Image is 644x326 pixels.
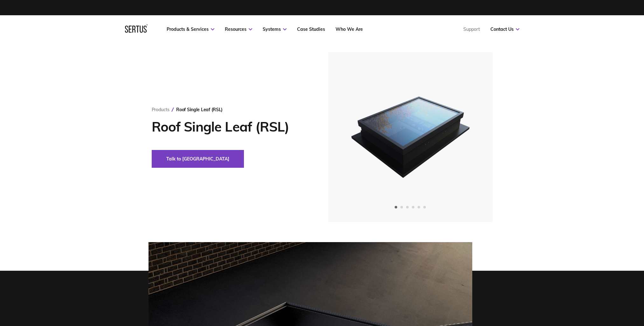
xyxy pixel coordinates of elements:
[423,206,426,208] span: Go to slide 6
[167,26,214,32] a: Products & Services
[400,206,403,208] span: Go to slide 2
[463,26,480,32] a: Support
[336,26,363,32] a: Who We Are
[225,26,252,32] a: Resources
[152,107,170,112] a: Products
[263,26,287,32] a: Systems
[152,119,309,135] h1: Roof Single Leaf (RSL)
[297,26,325,32] a: Case Studies
[412,206,414,208] span: Go to slide 4
[490,26,519,32] a: Contact Us
[418,206,420,208] span: Go to slide 5
[406,206,409,208] span: Go to slide 3
[152,150,244,168] button: Talk to [GEOGRAPHIC_DATA]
